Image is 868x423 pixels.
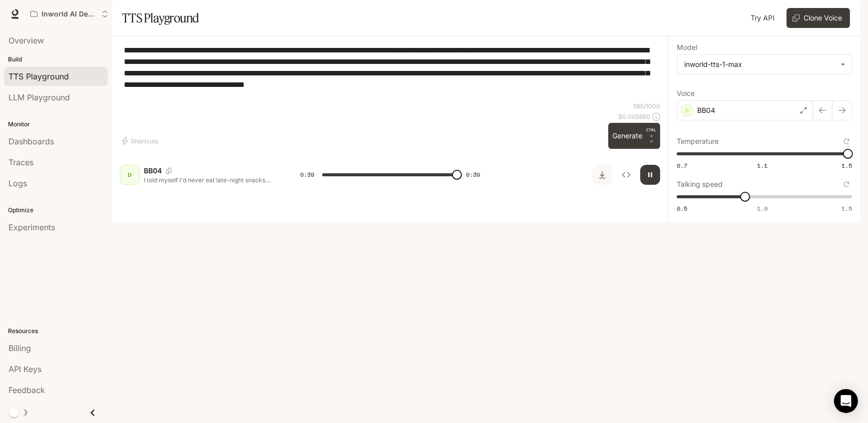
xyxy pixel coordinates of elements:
h1: TTS Playground [122,8,199,28]
button: Download audio [592,165,612,185]
div: inworld-tts-1-max [677,55,852,74]
p: $ 0.005650 [618,112,650,121]
span: 1.5 [842,204,852,213]
p: 565 / 1000 [633,102,660,110]
button: Open workspace menu [26,4,113,24]
span: 1.5 [842,161,852,170]
button: GenerateCTRL +⏎ [608,123,660,149]
p: Temperature [677,138,719,145]
div: Open Intercom Messenger [834,389,858,413]
p: Talking speed [677,181,723,188]
span: 1.1 [757,161,768,170]
button: Inspect [616,165,636,185]
button: Reset to default [841,179,852,190]
button: Clone Voice [787,8,850,28]
span: 0.5 [677,204,687,213]
p: Model [677,44,697,51]
span: 1.0 [757,204,768,213]
span: 0.7 [677,161,687,170]
p: ⏎ [646,127,656,145]
p: BB04 [697,105,715,115]
div: inworld-tts-1-max [684,59,836,69]
button: Reset to default [841,136,852,147]
button: Shortcuts [120,133,162,149]
a: Try API [747,8,779,28]
p: Voice [677,90,695,97]
button: Copy Voice ID [162,168,176,174]
p: CTRL + [646,127,656,139]
p: Inworld AI Demos [41,10,97,18]
div: D [122,167,138,183]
